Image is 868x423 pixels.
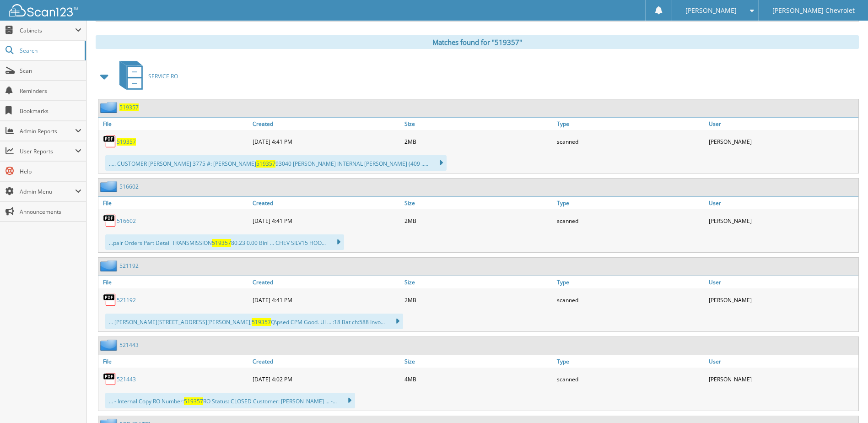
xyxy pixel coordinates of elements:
span: Admin Menu [20,188,75,195]
a: User [706,276,858,288]
a: File [98,355,250,368]
div: 2MB [402,132,554,151]
span: 519357 [184,397,203,405]
a: 519357 [119,103,139,111]
div: scanned [555,370,706,388]
div: 4MB [402,370,554,388]
a: File [98,118,250,130]
div: [DATE] 4:41 PM [250,132,402,151]
a: Size [402,197,554,209]
img: PDF.png [103,372,117,386]
span: Cabinets [20,27,75,34]
div: [PERSON_NAME] [706,132,858,151]
div: [PERSON_NAME] [706,291,858,309]
a: Size [402,276,554,288]
img: folder2.png [100,102,119,113]
div: [DATE] 4:41 PM [250,291,402,309]
img: PDF.png [103,135,117,148]
span: [PERSON_NAME] [685,8,737,13]
a: File [98,197,250,209]
div: 2MB [402,291,554,309]
span: Help [20,168,81,175]
div: scanned [555,291,706,309]
a: Type [555,355,706,368]
a: User [706,355,858,368]
span: [PERSON_NAME] Chevrolet [772,8,855,13]
span: 519357 [212,239,231,247]
div: Matches found for "519357" [96,35,859,49]
a: Type [555,197,706,209]
a: Created [250,118,402,130]
div: scanned [555,132,706,151]
a: Created [250,197,402,209]
a: SERVICE RO [114,58,178,94]
a: Created [250,355,402,368]
span: 519357 [256,160,275,168]
span: SERVICE RO [148,72,178,80]
a: Type [555,276,706,288]
div: ... [PERSON_NAME][STREET_ADDRESS][PERSON_NAME], Q\psed CPM Good. Ul ... :18 Bat ch:588 Invo... [105,314,403,329]
span: Scan [20,67,81,75]
div: 2MB [402,211,554,230]
a: Size [402,118,554,130]
a: File [98,276,250,288]
a: Created [250,276,402,288]
img: scan123-logo-white.svg [9,4,78,16]
div: ..... CUSTOMER [PERSON_NAME] 3775 #: [PERSON_NAME] 93040 [PERSON_NAME] INTERNAL [PERSON_NAME] (40... [105,155,447,171]
div: [DATE] 4:02 PM [250,370,402,388]
div: [DATE] 4:41 PM [250,211,402,230]
img: folder2.png [100,181,119,192]
a: 519357 [117,138,136,146]
span: Announcements [20,208,81,216]
div: ... - Internal Copy RO Number: RO Status: CLOSED Customer: [PERSON_NAME] ... -... [105,393,355,408]
span: User Reports [20,147,75,155]
a: 521443 [119,341,139,349]
a: Type [555,118,706,130]
a: User [706,197,858,209]
div: [PERSON_NAME] [706,211,858,230]
a: User [706,118,858,130]
img: folder2.png [100,339,119,351]
span: Search [20,47,80,54]
img: PDF.png [103,214,117,228]
span: 519357 [252,318,271,326]
span: Reminders [20,87,81,95]
a: 516602 [119,183,139,190]
div: [PERSON_NAME] [706,370,858,388]
div: scanned [555,211,706,230]
a: 521192 [119,262,139,270]
img: PDF.png [103,293,117,307]
iframe: Chat Widget [822,379,868,423]
a: 521192 [117,296,136,304]
span: Admin Reports [20,127,75,135]
img: folder2.png [100,260,119,271]
span: Bookmarks [20,107,81,115]
a: 516602 [117,217,136,225]
div: ...pair Orders Part Detail TRANSMISSION 80.23 0.00 Binl ... CHEV SILV15 HOO... [105,234,344,250]
a: 521443 [117,375,136,383]
a: Size [402,355,554,368]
